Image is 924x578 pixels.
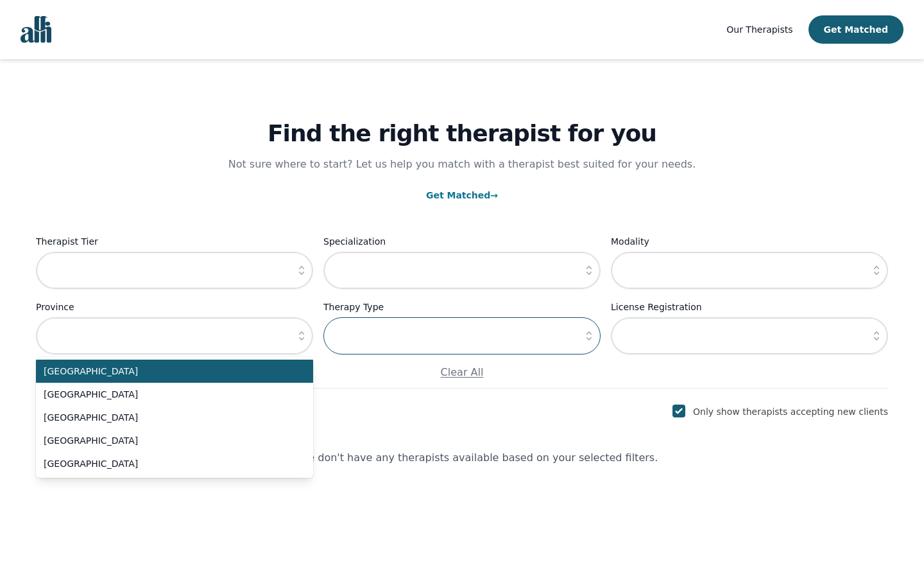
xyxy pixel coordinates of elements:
[426,190,498,200] a: Get Matched
[21,16,51,43] img: alli logo
[726,22,792,37] a: Our Therapists
[36,234,313,249] label: Therapist Tier
[36,299,313,315] label: Province
[266,450,658,466] div: Sorry, we don't have any therapists available based on your selected filters.
[44,411,290,424] span: [GEOGRAPHIC_DATA]
[36,365,888,380] p: Clear All
[44,388,290,401] span: [GEOGRAPHIC_DATA]
[216,157,708,172] p: Not sure where to start? Let us help you match with a therapist best suited for your needs.
[44,365,290,378] span: [GEOGRAPHIC_DATA]
[490,190,498,200] span: →
[611,299,888,315] label: License Registration
[323,299,601,315] label: Therapy Type
[809,15,903,44] button: Get Matched
[323,234,601,249] label: Specialization
[44,434,290,447] span: [GEOGRAPHIC_DATA]
[726,24,792,35] span: Our Therapists
[693,407,888,417] label: Only show therapists accepting new clients
[36,121,888,146] h1: Find the right therapist for you
[44,457,290,470] span: [GEOGRAPHIC_DATA]
[611,234,888,249] label: Modality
